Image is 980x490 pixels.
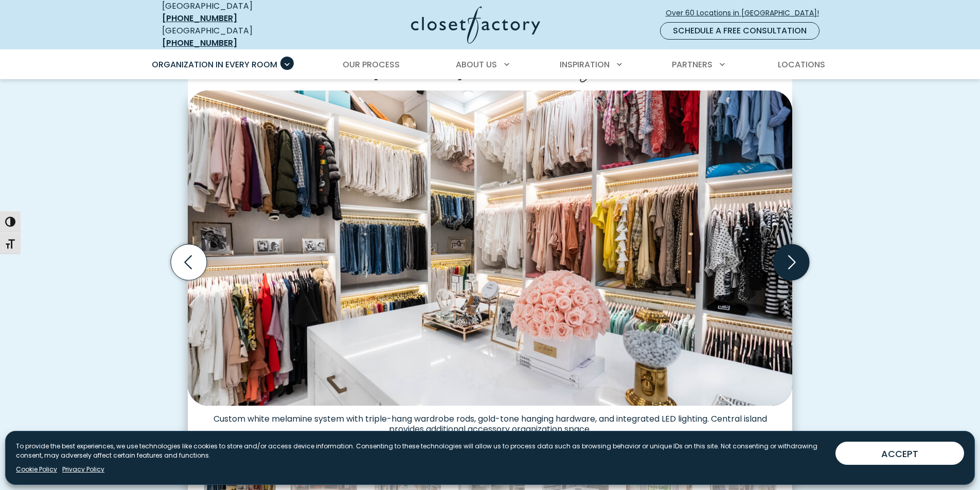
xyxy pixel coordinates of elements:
button: Next slide [769,240,813,284]
span: About Us [456,59,497,70]
a: Over 60 Locations in [GEOGRAPHIC_DATA]! [665,4,828,22]
a: [PHONE_NUMBER] [162,12,237,24]
img: Custom white melamine system with triple-hang wardrobe rods, gold-tone hanging hardware, and inte... [188,90,792,405]
span: Our Process [343,59,400,70]
span: Locations [778,59,825,70]
nav: Primary Menu [145,50,836,79]
figcaption: Custom white melamine system with triple-hang wardrobe rods, gold-tone hanging hardware, and inte... [188,406,792,434]
span: Partners [672,59,712,70]
button: Previous slide [167,240,211,284]
a: Cookie Policy [16,465,57,474]
span: Organization in Every Room [152,59,277,70]
p: To provide the best experiences, we use technologies like cookies to store and/or access device i... [16,442,827,460]
span: Over 60 Locations in [GEOGRAPHIC_DATA]! [666,8,827,19]
button: ACCEPT [835,442,964,465]
a: [PHONE_NUMBER] [162,37,237,49]
img: Closet Factory Logo [411,6,540,44]
a: Schedule a Free Consultation [660,22,819,40]
span: Inspiration [560,59,610,70]
div: [GEOGRAPHIC_DATA] [162,25,311,49]
a: Privacy Policy [62,465,104,474]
